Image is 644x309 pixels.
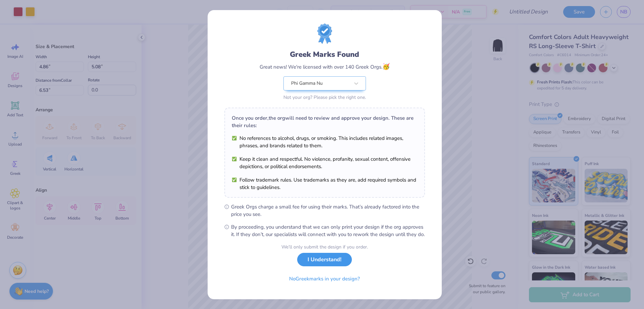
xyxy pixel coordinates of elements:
div: Once you order, the org will need to review and approve your design. These are their rules: [232,114,418,129]
li: No references to alcohol, drugs, or smoking. This includes related images, phrases, and brands re... [232,134,418,149]
span: 🥳 [382,63,390,71]
button: I Understand! [297,253,352,267]
button: NoGreekmarks in your design? [283,272,366,286]
div: We’ll only submit the design if you order. [281,243,368,250]
span: By proceeding, you understand that we can only print your design if the org approves it. If they ... [231,223,425,238]
span: Greek Orgs charge a small fee for using their marks. That’s already factored into the price you see. [231,203,425,218]
img: License badge [317,24,332,44]
li: Follow trademark rules. Use trademarks as they are, add required symbols and stick to guidelines. [232,176,418,191]
div: Not your org? Please pick the right one. [283,94,366,101]
li: Keep it clean and respectful. No violence, profanity, sexual content, offensive depictions, or po... [232,155,418,170]
div: Great news! We're licensed with over 140 Greek Orgs. [260,62,390,71]
div: Greek Marks Found [290,49,359,60]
